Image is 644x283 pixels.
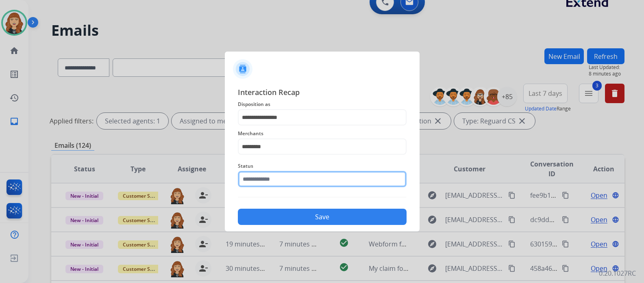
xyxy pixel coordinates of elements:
span: Disposition as [238,99,407,109]
span: Interaction Recap [238,86,407,99]
span: Status [238,161,407,171]
button: Save [238,209,407,225]
span: Merchants [238,129,407,138]
img: contactIcon [233,59,252,79]
p: 0.20.1027RC [599,268,636,278]
img: contact-recap-line.svg [238,197,407,197]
